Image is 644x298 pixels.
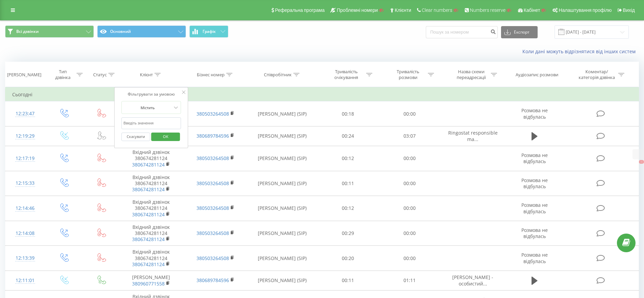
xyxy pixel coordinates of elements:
td: Сьогодні [5,88,639,101]
td: 00:11 [317,171,379,196]
span: Клієнти [395,7,411,13]
td: Вхідний дзвінок 380674281124 [119,221,183,246]
span: Ringostat responsible ma... [448,130,498,142]
a: 380503264508 [196,111,229,117]
a: 380503264508 [196,155,229,161]
td: 03:07 [379,126,441,146]
td: 00:00 [379,221,441,246]
div: Тривалість розмови [390,69,426,80]
td: 00:12 [317,196,379,221]
span: Numbers reserve [470,7,505,13]
span: Вихід [623,7,635,13]
span: Clear numbers [422,7,452,13]
span: Розмова не відбулась [521,177,548,190]
div: Клієнт [140,72,153,78]
td: [PERSON_NAME] (SIP) [248,146,317,171]
span: Розмова не відбулась [521,252,548,264]
td: Вхідний дзвінок 380674281124 [119,146,183,171]
a: 380674281124 [132,236,165,242]
a: 380503264508 [196,180,229,186]
button: Графік [189,25,228,38]
button: Основний [97,25,186,38]
a: 380689784596 [196,133,229,139]
div: Коментар/категорія дзвінка [577,69,617,80]
span: Налаштування профілю [559,7,611,13]
span: Реферальна програма [275,7,325,13]
a: 380674281124 [132,186,165,193]
td: [PERSON_NAME] [119,271,183,290]
a: 380674281124 [132,211,165,218]
td: 00:24 [317,126,379,146]
div: Тривалість очікування [328,69,365,80]
div: 12:17:19 [12,152,38,165]
td: Вхідний дзвінок 380674281124 [119,196,183,221]
span: Проблемні номери [337,7,378,13]
div: 12:14:08 [12,227,38,240]
div: 12:23:47 [12,107,38,120]
span: Кабінет [524,7,540,13]
div: [PERSON_NAME] [7,72,41,78]
a: Коли дані можуть відрізнятися вiд інших систем [522,48,639,55]
td: 00:00 [379,146,441,171]
div: Співробітник [264,72,292,78]
td: 00:12 [317,146,379,171]
td: 00:29 [317,221,379,246]
td: [PERSON_NAME] (SIP) [248,221,317,246]
div: 12:19:29 [12,130,38,143]
td: 01:11 [379,271,441,290]
div: 12:14:46 [12,202,38,215]
td: [PERSON_NAME] (SIP) [248,171,317,196]
span: Всі дзвінки [16,29,39,34]
div: Аудіозапис розмови [516,72,558,78]
a: 380960771558 [132,280,165,287]
td: 00:00 [379,196,441,221]
input: Введіть значення [122,117,181,129]
a: 380503264508 [196,205,229,211]
input: Пошук за номером [426,26,498,38]
td: 00:11 [317,271,379,290]
td: 00:18 [317,101,379,126]
div: Бізнес номер [197,72,225,78]
td: [PERSON_NAME] (SIP) [248,126,317,146]
span: [PERSON_NAME] - особистий... [452,274,493,286]
td: 00:00 [379,101,441,126]
td: [PERSON_NAME] (SIP) [248,271,317,290]
div: Тип дзвінка [51,69,75,80]
a: 380674281124 [132,261,165,267]
div: 12:13:39 [12,252,38,265]
span: Розмова не відбулась [521,152,548,164]
td: [PERSON_NAME] (SIP) [248,246,317,271]
div: 12:15:33 [12,177,38,190]
a: 380674281124 [132,161,165,168]
td: Вхідний дзвінок 380674281124 [119,171,183,196]
td: [PERSON_NAME] (SIP) [248,196,317,221]
a: 380689784596 [196,277,229,283]
button: X [639,160,644,164]
span: Розмова не відбулась [521,227,548,239]
a: 380503264508 [196,255,229,261]
div: 12:11:01 [12,274,38,287]
button: Всі дзвінки [5,25,94,38]
span: OK [156,131,175,142]
div: Фільтрувати за умовою [122,91,181,98]
a: 380503264508 [196,230,229,236]
div: Назва схеми переадресації [453,69,489,80]
td: Вхідний дзвінок 380674281124 [119,246,183,271]
span: Розмова не відбулась [521,202,548,214]
div: Статус [93,72,107,78]
td: 00:00 [379,171,441,196]
td: 00:20 [317,246,379,271]
span: Розмова не відбулась [521,107,548,120]
td: [PERSON_NAME] (SIP) [248,101,317,126]
button: OK [151,133,180,141]
td: 00:00 [379,246,441,271]
span: Графік [203,29,216,34]
button: Скасувати [122,133,150,141]
button: Експорт [501,26,538,38]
